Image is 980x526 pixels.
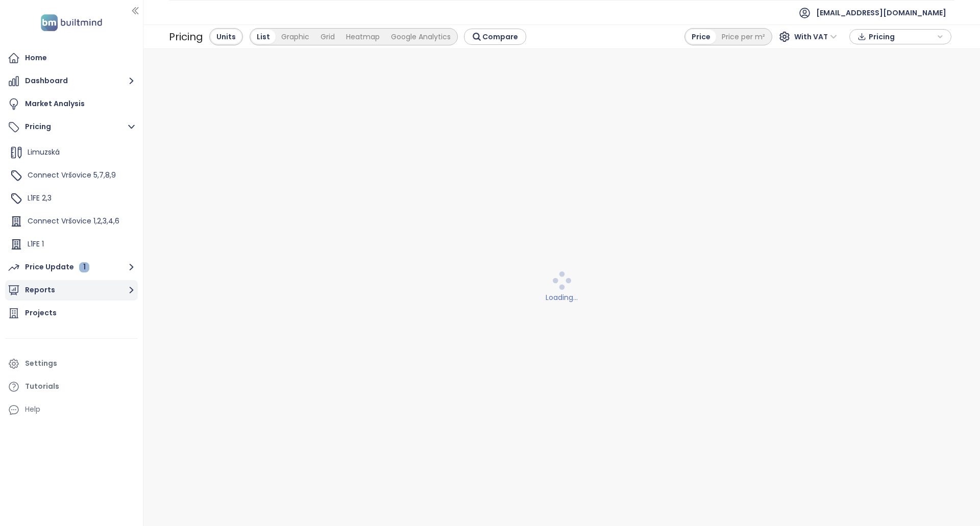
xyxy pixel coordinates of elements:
span: Compare [482,31,518,42]
div: button [855,29,946,44]
div: Limuzská [8,142,135,163]
button: Pricing [5,117,138,137]
div: Connect Vršovice 1,2,3,4,6 [8,211,135,232]
a: Projects [5,303,138,323]
a: Market Analysis [5,94,138,114]
div: L1FE 2,3 [8,188,135,209]
span: Pricing [869,29,935,44]
span: Connect Vršovice 5,7,8,9 [28,170,116,180]
button: Reports [5,280,138,300]
div: L1FE 1 [8,234,135,255]
div: Graphic [276,30,315,44]
div: Heatmap [340,30,385,44]
div: Market Analysis [25,97,85,110]
div: Connect Vršovice 5,7,8,9 [8,165,135,186]
div: Help [5,399,138,420]
a: Home [5,48,138,68]
span: Connect Vršovice 1,2,3,4,6 [28,216,119,226]
span: L1FE 1 [28,239,44,249]
div: Google Analytics [385,30,456,44]
div: Price Update [25,261,89,273]
div: List [251,30,276,44]
img: logo [38,12,105,33]
div: Grid [315,30,340,44]
div: Price [686,30,716,44]
div: Pricing [169,28,203,46]
div: Loading... [150,292,974,303]
div: 1 [79,262,89,272]
div: Home [25,52,47,64]
span: With VAT [794,29,837,44]
button: Dashboard [5,71,138,91]
button: Price Update 1 [5,257,138,278]
div: Units [211,30,241,44]
span: Limuzská [28,147,60,157]
span: [EMAIL_ADDRESS][DOMAIN_NAME] [816,1,946,25]
button: Compare [464,29,526,45]
a: Tutorials [5,377,138,397]
div: Price per m² [716,30,771,44]
div: Tutorials [25,380,59,393]
div: Projects [25,307,57,319]
span: L1FE 2,3 [28,193,52,203]
div: Help [25,403,40,416]
div: Settings [25,357,57,370]
a: Settings [5,354,138,374]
